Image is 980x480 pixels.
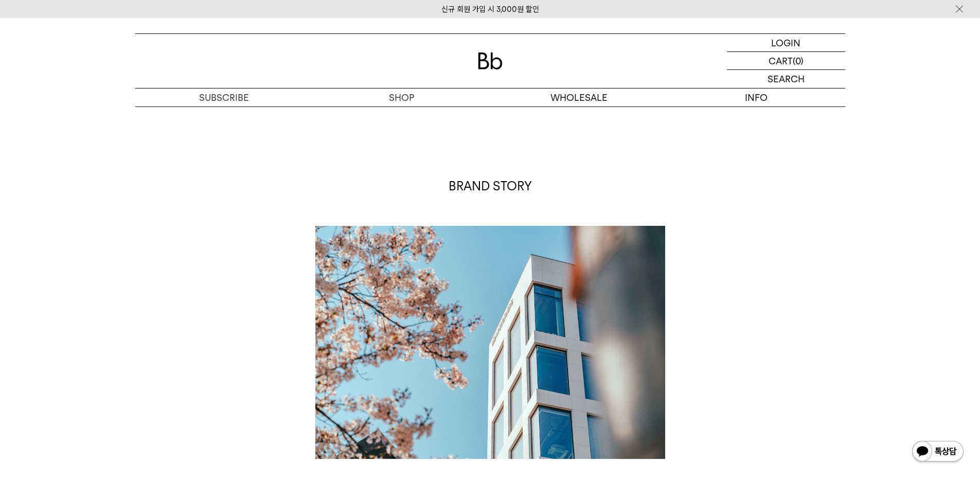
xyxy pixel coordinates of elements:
[768,70,805,88] p: SEARCH
[135,88,313,106] a: SUBSCRIBE
[668,88,845,106] p: INFO
[793,52,804,69] p: (0)
[478,52,503,69] img: 로고
[315,177,665,195] p: BRAND STORY
[911,440,965,465] img: 카카오톡 채널 1:1 채팅 버튼
[727,52,845,70] a: CART (0)
[490,88,668,106] p: WHOLESALE
[769,52,793,69] p: CART
[771,34,800,51] p: LOGIN
[313,88,490,106] a: SHOP
[727,34,845,52] a: LOGIN
[441,5,539,14] a: 신규 회원 가입 시 3,000원 할인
